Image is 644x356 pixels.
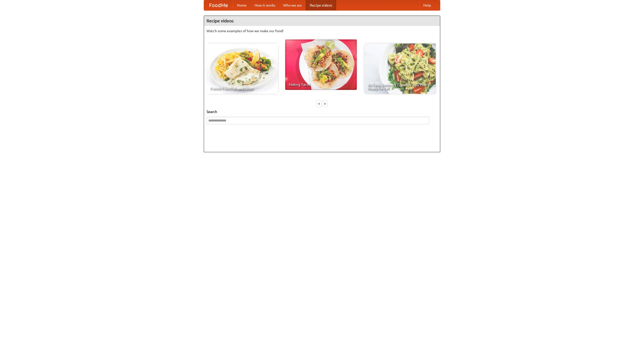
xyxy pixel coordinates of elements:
[306,0,336,10] a: Recipe videos
[207,28,437,33] p: Watch some examples of how we make our food!
[317,100,321,107] div: «
[289,83,353,86] span: Making Tacos
[368,83,432,90] span: An Easy, Summery Tomato Pasta That's Ready for Fall
[207,44,278,94] a: French Fries Fish and Chips
[364,44,436,94] a: An Easy, Summery Tomato Pasta That's Ready for Fall
[419,0,435,10] a: Help
[285,39,357,90] a: Making Tacos
[204,0,233,10] a: FoodMe
[251,0,279,10] a: How it works
[207,109,437,114] h5: Search
[204,16,440,26] h4: Recipe videos
[233,0,251,10] a: Home
[210,87,274,90] span: French Fries Fish and Chips
[279,0,306,10] a: Who we are
[323,100,327,107] div: »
